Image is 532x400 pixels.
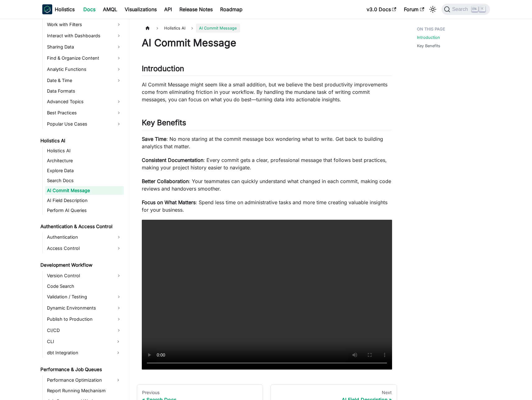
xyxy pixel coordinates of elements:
h2: Introduction [142,64,392,76]
p: : Every commit gets a clear, professional message that follows best practices, making your projec... [142,156,392,171]
a: Holistics AI [39,136,124,145]
div: Previous [142,390,258,395]
a: Architecture [45,156,124,165]
a: Best Practices [45,108,124,118]
a: Home page [142,24,154,33]
a: Perform AI Queries [45,206,124,215]
a: Roadmap [216,4,246,14]
a: dbt Integration [45,348,113,358]
span: AI Commit Message [196,24,240,33]
a: Code Search [45,282,124,291]
a: Introduction [417,34,440,40]
a: Popular Use Cases [45,119,124,129]
nav: Docs sidebar [36,19,129,400]
p: : No more staring at the commit message box wondering what to write. Get back to building analyti... [142,135,392,150]
h2: Key Benefits [142,118,392,130]
strong: Save Time [142,136,166,142]
a: Docs [80,4,99,14]
a: Explore Data [45,166,124,175]
button: Expand sidebar category 'Performance Optimization' [113,375,124,385]
a: Data Formats [45,87,124,95]
a: Release Notes [176,4,216,14]
a: HolisticsHolistics [42,4,75,14]
a: Performance Optimization [45,375,113,385]
a: Report Running Mechanism [45,386,124,395]
p: AI Commit Message might seem like a small addition, but we believe the best productivity improvem... [142,81,392,103]
span: Holistics AI [161,24,188,33]
b: Holistics [55,6,75,13]
a: Sharing Data [45,42,124,52]
a: Authentication & Access Control [39,222,124,231]
button: Search (Ctrl+K) [442,4,490,15]
a: Search Docs [45,176,124,185]
a: Holistics AI [45,146,124,155]
button: Expand sidebar category 'dbt Integration' [113,348,124,358]
a: Advanced Topics [45,97,124,107]
a: Validation / Testing [45,292,124,302]
strong: Consistent Documentation [142,157,203,163]
strong: Focus on What Matters [142,199,196,205]
button: Expand sidebar category 'CLI' [113,337,124,347]
span: Search [450,7,472,12]
a: Work with Filters [45,20,124,30]
h1: AI Commit Message [142,37,392,49]
kbd: K [479,6,485,12]
a: AI Field Description [45,196,124,205]
video: Your browser does not support embedding video, but you can . [142,220,392,370]
a: Analytic Functions [45,64,124,74]
a: Access Control [45,243,124,253]
a: Authentication [45,232,124,242]
div: Next [276,390,392,395]
p: : Your teammates can quickly understand what changed in each commit, making code reviews and hand... [142,177,392,192]
a: Key Benefits [417,43,440,49]
img: Holistics [42,4,52,14]
a: v3.0 Docs [363,4,400,14]
a: Performance & Job Queues [39,365,124,374]
strong: Better Collaboration [142,178,189,184]
a: Dynamic Environments [45,303,124,313]
a: AI Commit Message [45,186,124,195]
a: Interact with Dashboards [45,31,124,41]
a: AMQL [99,4,121,14]
a: Date & Time [45,76,124,85]
a: Visualizations [121,4,160,14]
a: Publish to Production [45,314,124,324]
a: Development Workflow [39,261,124,269]
a: Forum [400,4,428,14]
a: CLI [45,337,113,347]
a: API [160,4,176,14]
p: : Spend less time on administrative tasks and more time creating valuable insights for your busin... [142,199,392,214]
nav: Breadcrumbs [142,24,392,33]
a: CI/CD [45,325,124,335]
button: Switch between dark and light mode (currently light mode) [428,4,438,14]
a: Find & Organize Content [45,53,124,63]
a: Version Control [45,271,124,281]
